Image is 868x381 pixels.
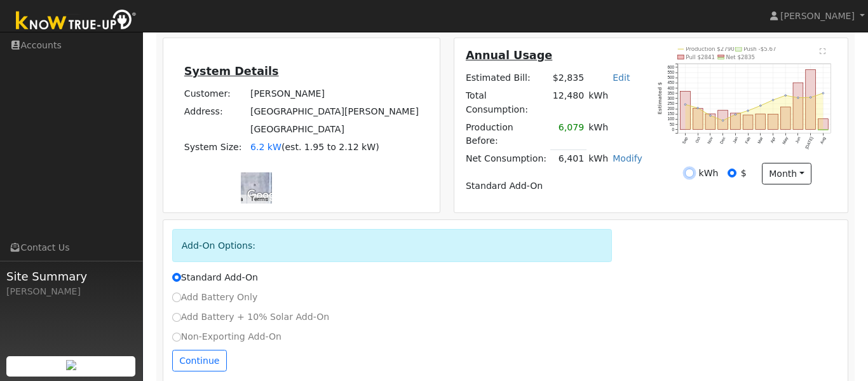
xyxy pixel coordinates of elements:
td: System Size: [182,139,248,156]
text: [DATE] [804,135,815,149]
text: Jan [732,135,739,144]
text: Sep [682,135,689,144]
label: kWh [699,167,719,180]
input: Add Battery + 10% Solar Add-On [172,313,181,322]
text: 300 [668,95,675,100]
text: Pull $2841 [686,54,715,60]
circle: onclick="" [685,104,687,106]
u: System Details [184,65,279,78]
td: [GEOGRAPHIC_DATA] [248,121,421,139]
td: Estimated Bill: [463,69,550,87]
circle: onclick="" [722,120,724,121]
a: Open this area in Google Maps (opens a new window) [244,187,286,204]
label: Add Battery + 10% Solar Add-On [172,310,330,324]
td: Standard Add-On [463,177,644,195]
circle: onclick="" [697,107,699,109]
button: month [762,163,812,184]
span: est. 1.95 to 2.12 kW [285,142,376,152]
text: Oct [695,135,702,143]
text: 500 [668,75,675,80]
text: Estimated $ [658,82,663,114]
rect: onclick="" [693,108,703,129]
img: retrieve [66,360,76,370]
td: Total Consumption: [463,87,550,118]
text: 250 [668,101,675,106]
td: 6,401 [550,149,586,168]
text: Jun [795,135,802,144]
text: 200 [668,106,675,111]
text: 550 [668,70,675,74]
input: Non-Exporting Add-On [172,333,181,342]
a: Edit [613,73,630,83]
circle: onclick="" [810,96,812,98]
rect: onclick="" [718,110,728,129]
text: 50 [670,121,675,126]
td: 6,079 [550,118,586,149]
input: Add Battery Only [172,293,181,301]
rect: onclick="" [705,114,715,129]
rect: onclick="" [806,69,816,129]
td: Customer: [182,85,248,103]
td: [PERSON_NAME] [248,85,421,103]
td: Address: [182,103,248,121]
u: Annual Usage [466,49,552,62]
text: Apr [770,136,776,144]
span: 6.2 kW [250,142,281,152]
text: Production $2790 [686,46,735,52]
rect: onclick="" [756,114,766,129]
text: Dec [719,136,726,144]
span: [PERSON_NAME] [780,11,855,21]
text: 150 [668,111,675,116]
button: Continue [172,350,227,371]
circle: onclick="" [710,114,712,116]
text: 450 [668,80,675,85]
circle: onclick="" [823,92,825,94]
text: 600 [668,65,675,69]
td: kWh [587,118,611,149]
rect: onclick="" [768,114,778,129]
td: System Size [248,139,421,156]
td: kWh [587,149,611,168]
label: Non-Exporting Add-On [172,330,281,343]
text: Mar [757,136,764,144]
span: Site Summary [6,268,136,285]
td: kWh [587,87,645,118]
text: Nov [707,135,714,144]
circle: onclick="" [747,109,749,111]
circle: onclick="" [773,99,775,101]
text: 0 [672,127,675,131]
rect: onclick="" [794,83,804,129]
text: Aug [820,135,827,144]
td: $2,835 [550,69,586,87]
rect: onclick="" [731,113,741,129]
a: Terms (opens in new tab) [250,195,268,202]
div: Add-On Options: [172,229,613,261]
rect: onclick="" [681,91,691,129]
label: Add Battery Only [172,291,258,304]
span: ) [376,142,379,152]
text:  [820,47,826,53]
text: 400 [668,85,675,90]
span: ( [281,142,285,152]
circle: onclick="" [735,113,737,115]
input: kWh [685,169,694,177]
text: 350 [668,90,675,95]
label: $ [741,167,747,180]
img: Know True-Up [10,7,143,36]
text: Feb [744,135,751,144]
a: Modify [613,153,642,163]
td: Net Consumption: [463,149,550,168]
div: [PERSON_NAME] [6,285,136,298]
td: 12,480 [550,87,586,118]
img: Google [244,187,286,204]
circle: onclick="" [760,104,762,106]
rect: onclick="" [781,107,791,129]
text: Net $2835 [726,54,756,60]
text: Push -$5.67 [744,46,776,52]
input: Standard Add-On [172,273,181,282]
rect: onclick="" [818,129,829,130]
text: May [782,135,790,145]
input: $ [728,169,736,177]
circle: onclick="" [797,97,799,99]
circle: onclick="" [785,94,787,96]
